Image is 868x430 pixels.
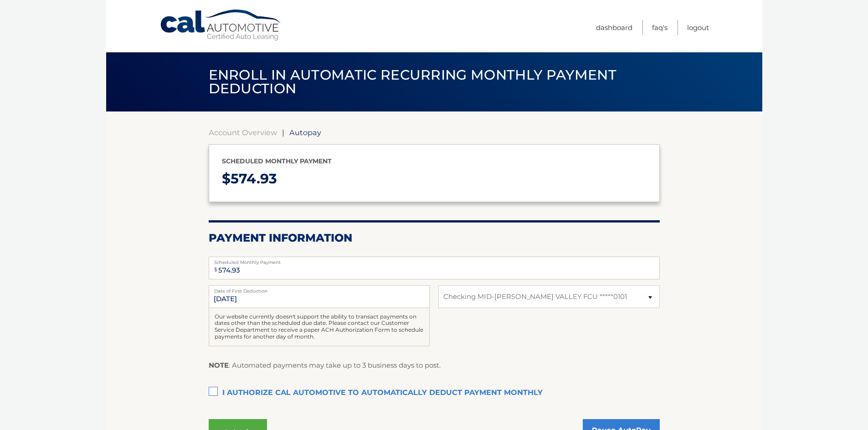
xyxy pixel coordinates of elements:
[209,257,660,264] label: Scheduled Monthly Payment
[231,170,277,187] span: 574.93
[209,384,660,402] label: I authorize cal automotive to automatically deduct payment monthly
[159,9,282,41] a: Cal Automotive
[209,308,430,346] div: Our website currently doesn't support the ability to transact payments on dates other than the sc...
[289,128,321,137] span: Autopay
[209,361,229,369] strong: NOTE
[209,128,277,137] a: Account Overview
[209,231,660,245] h2: Payment Information
[652,20,668,35] a: FAQ's
[209,359,441,371] p: : Automated payments may take up to 3 business days to post.
[209,285,430,293] label: Date of First Deduction
[222,156,647,167] p: Scheduled monthly payment
[596,20,632,35] a: Dashboard
[209,66,616,97] span: Enroll in automatic recurring monthly payment deduction
[211,259,220,280] span: $
[687,20,709,35] a: Logout
[209,257,660,279] input: Payment Amount
[222,167,647,191] p: $
[282,128,284,137] span: |
[209,285,430,308] input: Payment Date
